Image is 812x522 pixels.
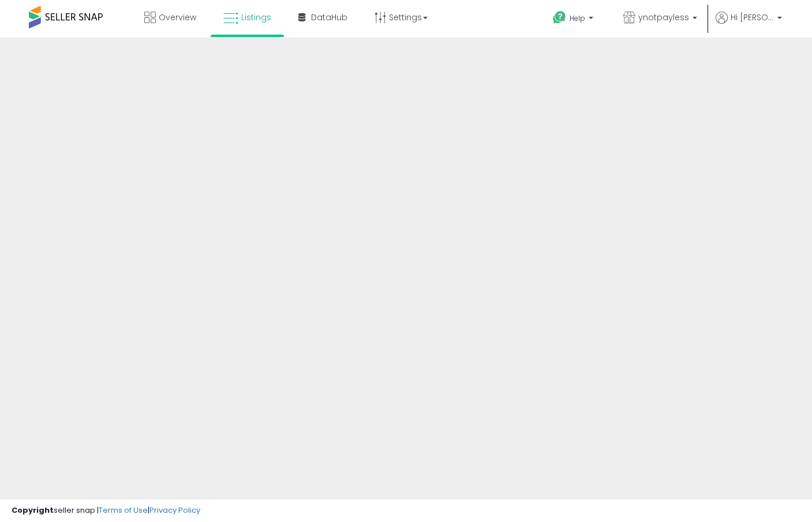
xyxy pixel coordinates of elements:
[716,12,782,38] a: Hi [PERSON_NAME]
[731,12,774,23] span: Hi [PERSON_NAME]
[311,12,347,23] span: DataHub
[570,13,585,23] span: Help
[12,505,54,516] strong: Copyright
[12,505,200,516] div: seller snap | |
[638,12,689,23] span: ynotpayless
[552,10,567,25] i: Get Help
[159,12,196,23] span: Overview
[149,505,200,516] a: Privacy Policy
[99,505,148,516] a: Terms of Use
[544,2,605,38] a: Help
[241,12,271,23] span: Listings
